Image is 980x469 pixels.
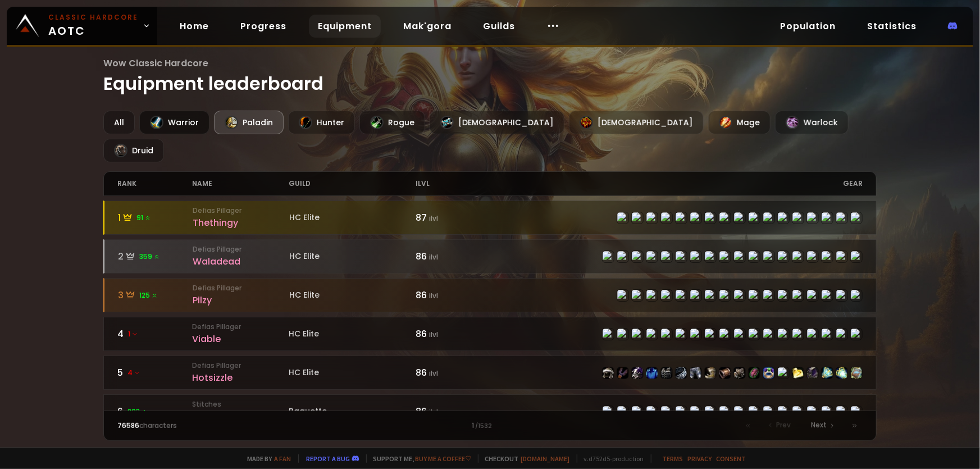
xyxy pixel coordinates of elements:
[48,12,138,22] small: Classic Hardcore
[289,212,416,224] div: HC Elite
[103,56,877,70] span: Wow Classic Hardcore
[775,111,849,134] div: Warlock
[521,454,570,463] a: [DOMAIN_NAME]
[617,367,628,379] img: item-21712
[663,454,683,463] a: Terms
[289,406,416,417] div: Baguette
[661,367,672,379] img: item-22425
[103,317,877,351] a: 41 Defias PillagerViableHC Elite86 ilvlitem-22428item-21712item-22429item-2577item-22425item-2243...
[734,367,745,379] img: item-22426
[117,404,192,418] div: 6
[708,111,771,134] div: Mage
[688,454,712,463] a: Privacy
[103,56,877,97] h1: Equipment leaderboard
[474,15,524,38] a: Guilds
[569,111,704,134] div: [DEMOGRAPHIC_DATA]
[192,322,289,332] small: Defias Pillager
[288,111,355,134] div: Hunter
[416,249,490,263] div: 86
[103,239,877,274] a: 2359 Defias PillagerWaladeadHC Elite86 ilvlitem-22428item-21712item-22429item-11840item-22425item...
[117,327,192,341] div: 4
[478,454,570,463] span: Checkout
[103,201,877,235] a: 191 Defias PillagerThethingyHC Elite87 ilvlitem-22428item-21712item-22429item-22425item-21582item...
[646,367,658,379] img: item-6384
[705,367,716,379] img: item-22430
[719,367,731,379] img: item-22424
[429,291,438,300] small: ilvl
[416,211,490,225] div: 87
[416,404,490,418] div: 86
[136,213,151,223] span: 91
[275,454,291,463] a: a fan
[103,278,877,312] a: 3125 Defias PillagerPilzyHC Elite86 ilvlitem-22428item-21712item-22429item-22425item-22431item-22...
[139,252,160,262] span: 359
[366,454,471,463] span: Support me,
[192,361,289,371] small: Defias Pillager
[632,367,643,379] img: item-22429
[429,213,438,223] small: ilvl
[416,454,471,463] a: Buy me a coffee
[171,15,218,38] a: Home
[429,252,438,262] small: ilvl
[193,254,289,268] div: Waladead
[117,421,139,430] span: 76586
[241,454,291,463] span: Made by
[118,288,193,302] div: 3
[127,368,140,378] span: 4
[416,172,490,195] div: ilvl
[429,368,438,378] small: ilvl
[139,290,158,300] span: 125
[304,421,676,431] div: 1
[193,244,289,254] small: Defias Pillager
[763,367,774,379] img: item-23066
[231,15,295,38] a: Progress
[776,420,791,430] span: Prev
[359,111,425,134] div: Rogue
[822,367,833,379] img: item-23056
[192,371,289,385] div: Hotsizzle
[192,399,289,409] small: Stitches
[7,7,157,45] a: Classic HardcoreAOTC
[430,111,564,134] div: [DEMOGRAPHIC_DATA]
[103,111,135,134] div: All
[192,172,289,195] div: name
[690,367,701,379] img: item-22427
[193,293,289,307] div: Pilzy
[193,216,289,230] div: Thethingy
[128,329,138,339] span: 1
[429,407,438,417] small: ilvl
[858,15,926,38] a: Statistics
[807,367,818,379] img: item-21583
[103,394,877,429] a: 6203 StitchesLightbeamBaguette86 ilvlitem-22428item-23036item-22429item-2576item-22425item-22431i...
[103,356,877,390] a: 54 Defias PillagerHotsizzleHC Elite86 ilvlitem-22428item-21712item-22429item-6384item-22425item-2...
[416,327,490,341] div: 86
[117,421,304,431] div: characters
[577,454,644,463] span: v. d752d5 - production
[48,12,138,39] span: AOTC
[193,283,289,293] small: Defias Pillager
[307,454,350,463] a: Report a bug
[139,111,209,134] div: Warrior
[289,251,416,262] div: HC Elite
[717,454,746,463] a: Consent
[289,328,416,340] div: HC Elite
[771,15,845,38] a: Population
[117,172,192,195] div: rank
[118,211,193,225] div: 1
[475,422,492,431] small: / 1532
[811,420,827,430] span: Next
[416,366,490,380] div: 86
[289,172,416,195] div: guild
[603,367,614,379] img: item-22428
[193,206,289,216] small: Defias Pillager
[103,139,164,162] div: Druid
[749,367,760,379] img: item-21620
[836,367,847,379] img: item-22819
[676,367,687,379] img: item-22431
[289,367,416,379] div: HC Elite
[416,288,490,302] div: 86
[192,332,289,346] div: Viable
[192,409,289,424] div: Lightbeam
[118,249,193,263] div: 2
[127,407,148,417] span: 203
